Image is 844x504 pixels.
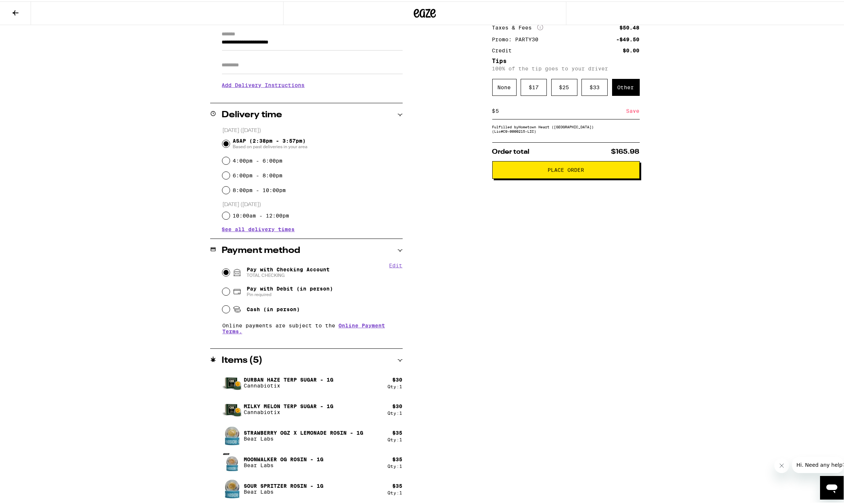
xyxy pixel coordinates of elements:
[222,126,403,133] p: [DATE] ([DATE])
[222,397,243,418] img: Milky Melon Terp Sugar - 1g
[244,434,364,440] p: Bear Labs
[222,477,243,498] img: Sour Spritzer Rosin - 1g
[551,77,577,94] div: $ 25
[616,35,640,41] div: -$49.50
[623,46,640,52] div: $0.00
[233,156,282,162] label: 4:00pm - 6:00pm
[247,290,333,296] span: Pin required
[222,321,385,333] a: Online Payment Terms.
[388,383,403,387] div: Qty: 1
[774,457,789,472] iframe: Close message
[222,200,403,207] p: [DATE] ([DATE])
[492,147,530,154] span: Order total
[492,35,544,41] div: Promo: PARTY30
[388,409,403,414] div: Qty: 1
[393,428,403,434] div: $ 35
[581,77,608,94] div: $ 33
[389,261,403,267] button: Edit
[388,489,403,494] div: Qty: 1
[222,109,282,118] h2: Delivery time
[492,123,640,132] div: Fulfilled by Hometown Heart ([GEOGRAPHIC_DATA]) (Lic# C9-0000215-LIC )
[222,225,295,230] button: See all delivery times
[548,166,584,171] span: Place Order
[244,482,324,487] p: Sour Spritzer Rosin - 1g
[247,284,333,290] span: Pay with Debit (in person)
[244,487,324,493] p: Bear Labs
[222,245,301,254] h2: Payment method
[620,24,640,29] div: $50.48
[388,462,403,467] div: Qty: 1
[492,46,517,52] div: Credit
[247,305,300,311] span: Cash (in person)
[233,211,289,217] label: 10:00am - 12:00pm
[393,402,403,408] div: $ 30
[222,355,263,364] h2: Items ( 5 )
[492,23,543,29] div: Taxes & Fees
[611,147,640,154] span: $165.98
[222,92,403,98] p: We'll contact you at [PHONE_NUMBER] when we arrive
[222,451,243,471] img: Moonwalker OG Rosin - 1g
[244,402,334,408] p: Milky Melon Terp Sugar - 1g
[612,77,640,94] div: Other
[233,171,282,177] label: 6:00pm - 8:00pm
[222,371,243,392] img: Durban Haze Terp Sugar - 1g
[393,482,403,487] div: $ 35
[492,101,496,118] div: $
[222,321,403,333] p: Online payments are subject to the
[4,5,53,11] span: Hi. Need any help?
[244,408,334,414] p: Cannabiotix
[222,424,243,445] img: Strawberry OGZ x Lemonade Rosin - 1g
[247,265,330,277] span: Pay with Checking Account
[492,57,640,63] h5: Tips
[244,428,364,434] p: Strawberry OGZ x Lemonade Rosin - 1g
[492,64,640,70] p: 100% of the tip goes to your driver
[244,375,334,381] p: Durban Haze Terp Sugar - 1g
[492,160,640,177] button: Place Order
[393,455,403,461] div: $ 35
[233,136,308,148] span: ASAP (2:38pm - 3:57pm)
[233,142,308,148] span: Based on past deliveries in your area
[492,77,517,94] div: None
[496,106,626,113] input: 0
[244,455,324,461] p: Moonwalker OG Rosin - 1g
[222,75,403,92] h3: Add Delivery Instructions
[521,77,547,94] div: $ 17
[626,101,640,118] div: Save
[244,381,334,387] p: Cannabiotix
[388,436,403,441] div: Qty: 1
[792,455,844,472] iframe: Message from company
[233,186,286,192] label: 8:00pm - 10:00pm
[820,475,844,498] iframe: Button to launch messaging window
[244,461,324,467] p: Bear Labs
[247,271,330,277] span: TOTAL CHECKING
[393,375,403,381] div: $ 30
